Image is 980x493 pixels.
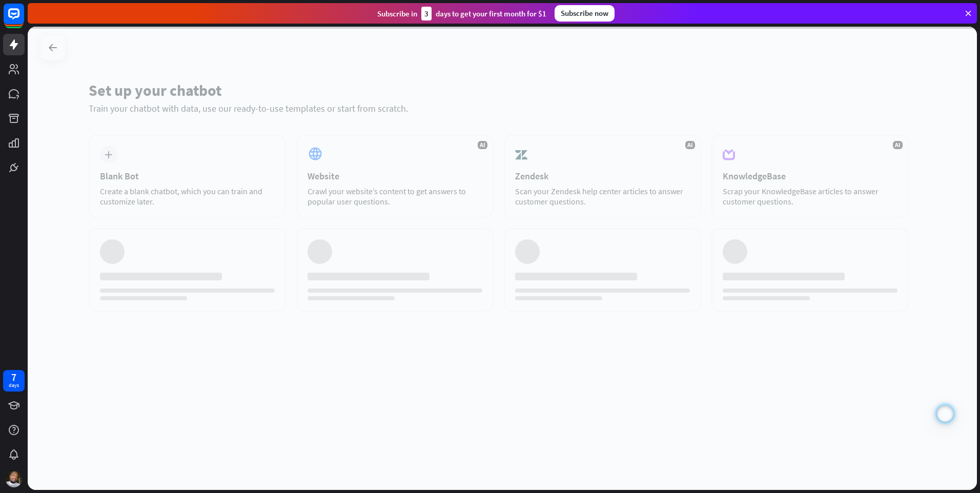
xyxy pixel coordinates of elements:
[555,5,615,22] div: Subscribe now
[421,7,432,20] div: 3
[377,7,546,20] div: Subscribe in days to get your first month for $1
[11,373,16,382] div: 7
[9,382,19,389] div: days
[3,370,25,392] a: 7 days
